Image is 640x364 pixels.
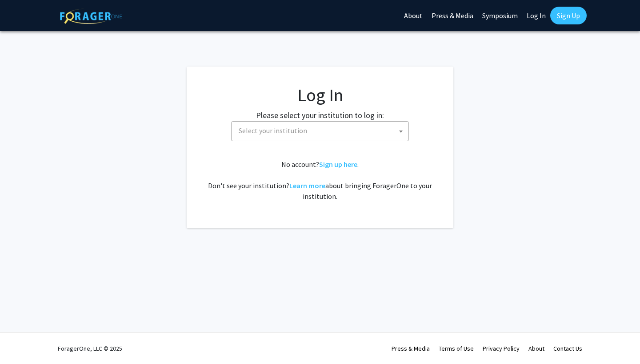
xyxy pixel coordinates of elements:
[235,122,408,140] span: Select your institution
[319,160,357,169] a: Sign up here
[289,181,325,190] a: Learn more about bringing ForagerOne to your institution
[231,121,409,141] span: Select your institution
[550,7,587,24] a: Sign Up
[256,109,384,121] label: Please select your institution to log in:
[204,159,436,202] div: No account? . Don't see your institution? about bringing ForagerOne to your institution.
[439,344,474,352] a: Terms of Use
[239,126,307,135] span: Select your institution
[528,344,544,352] a: About
[392,344,430,352] a: Press & Media
[483,344,520,352] a: Privacy Policy
[204,84,436,106] h1: Log In
[553,344,582,352] a: Contact Us
[58,333,122,364] div: ForagerOne, LLC © 2025
[60,8,122,24] img: ForagerOne Logo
